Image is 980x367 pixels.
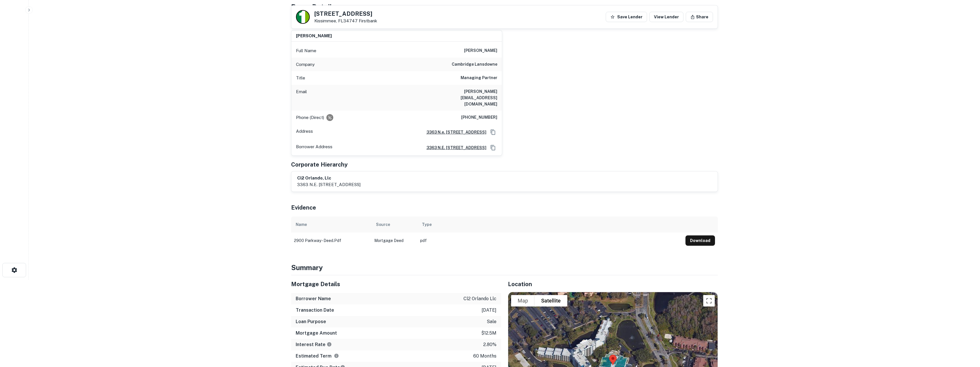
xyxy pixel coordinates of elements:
[428,88,497,107] h6: [PERSON_NAME][EMAIL_ADDRESS][DOMAIN_NAME]
[296,295,331,302] h6: Borrower Name
[296,75,305,81] p: Title
[314,11,377,17] h5: [STREET_ADDRESS]
[296,221,307,228] div: Name
[296,114,324,121] p: Phone (Direct)
[481,330,496,337] p: $12.5m
[489,128,497,136] button: Copy Address
[464,47,497,54] h6: [PERSON_NAME]
[297,181,361,188] p: 3363 n.e. [STREET_ADDRESS]
[291,160,348,169] h5: Corporate Hierarchy
[686,12,713,22] button: Share
[297,175,361,181] h6: cl2 orlando, llc
[473,353,496,360] p: 60 months
[417,233,683,249] td: pdf
[371,233,417,249] td: Mortgage Deed
[703,295,715,307] button: Toggle fullscreen view
[296,33,332,39] h6: [PERSON_NAME]
[296,128,313,136] p: Address
[422,145,486,151] a: 3363 n.e. [STREET_ADDRESS]
[291,262,718,273] h4: Summary
[296,353,339,360] h6: Estimated Term
[296,330,337,337] h6: Mortgage Amount
[296,47,316,54] p: Full Name
[489,143,497,152] button: Copy Address
[487,318,496,325] p: sale
[359,18,377,23] a: Firstbank
[951,321,980,349] iframe: Chat Widget
[508,280,718,288] h5: Location
[606,12,647,22] button: Save Lender
[291,233,371,249] td: 2900 parkway - deed.pdf
[291,216,718,249] div: scrollable content
[463,295,496,302] p: cl2 orlando llc
[422,221,432,228] div: Type
[376,221,390,228] div: Source
[296,61,315,68] p: Company
[334,353,339,358] svg: Term is based on a standard schedule for this type of loan.
[296,318,326,325] h6: Loan Purpose
[649,12,683,22] a: View Lender
[535,295,567,307] button: Show satellite imagery
[291,280,501,288] h5: Mortgage Details
[511,295,535,307] button: Show street map
[314,18,377,24] p: Kissimmee, FL34747
[327,342,332,347] svg: The interest rates displayed on the website are for informational purposes only and may be report...
[296,143,332,152] p: Borrower Address
[326,114,333,121] div: Requests to not be contacted at this number
[461,75,497,81] h6: Managing Partner
[461,114,497,121] h6: [PHONE_NUMBER]
[452,61,497,68] h6: cambridge lansdowne
[482,307,496,314] p: [DATE]
[291,216,371,233] th: Name
[291,203,316,212] h5: Evidence
[296,307,334,314] h6: Transaction Date
[296,341,332,348] h6: Interest Rate
[296,88,307,107] p: Email
[291,2,336,12] h4: Buyer Details
[685,235,715,246] button: Download
[422,129,486,135] a: 3363 N.e. [STREET_ADDRESS]
[483,341,496,348] p: 2.80%
[417,216,683,233] th: Type
[371,216,417,233] th: Source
